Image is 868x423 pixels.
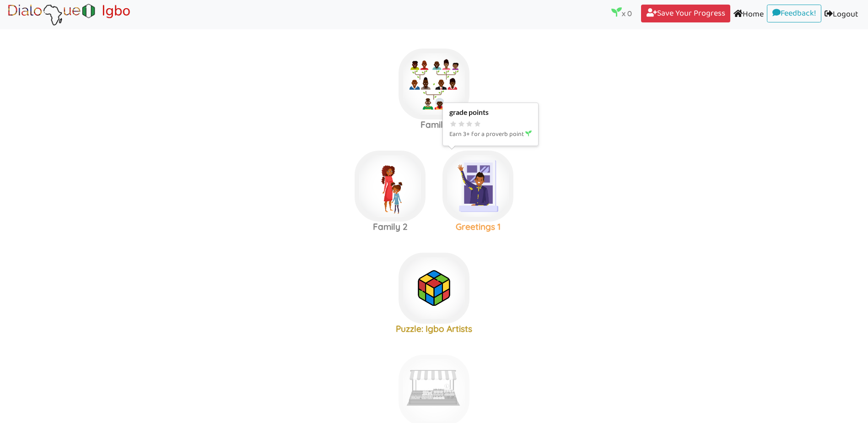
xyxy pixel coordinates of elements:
img: r5+QtVXYuttHLoUAAAAABJRU5ErkJggg== [460,359,474,373]
a: Logout [821,5,862,25]
div: grade points [449,108,532,117]
h3: Greetings 1 [434,222,522,232]
p: x 0 [611,7,632,20]
h3: Family [390,119,478,130]
img: welcome-textile.9f7a6d7f.png [442,151,513,222]
img: maame-grey.9bcbedc5.png [355,151,426,222]
img: r5+QtVXYuttHLoUAAAAABJRU5ErkJggg== [504,155,518,169]
img: r5+QtVXYuttHLoUAAAAABJRU5ErkJggg== [460,53,474,67]
img: rubiks.4dece505.png [399,253,469,324]
img: Brand [6,3,132,26]
h3: Puzzle: Igbo Artists [390,324,478,334]
img: family.5a65002c.jpg [399,49,469,119]
a: Home [730,5,767,25]
img: r5+QtVXYuttHLoUAAAAABJRU5ErkJggg== [416,155,430,169]
img: r5+QtVXYuttHLoUAAAAABJRU5ErkJggg== [460,257,474,271]
h3: Family 2 [346,222,434,232]
a: Feedback! [767,5,821,23]
p: Earn 3+ for a proverb point [449,129,532,140]
a: Save Your Progress [641,5,730,23]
